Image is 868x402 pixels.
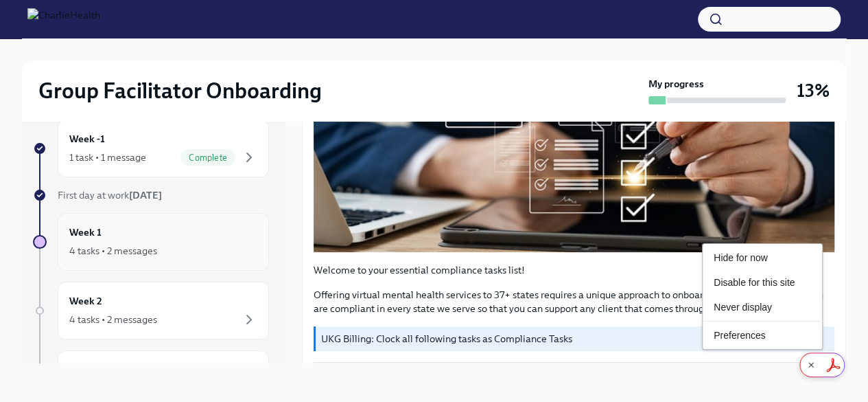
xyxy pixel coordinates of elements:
p: Offering virtual mental health services to 37+ states requires a unique approach to onboarding! I... [314,288,834,315]
p: Welcome to your essential compliance tasks list! [314,263,834,277]
span: First day at work [58,189,162,201]
strong: [DATE] [129,189,162,201]
img: CharlieHealth [27,8,100,30]
h6: Week 2 [69,293,102,309]
a: Week -11 task • 1 messageComplete [33,120,269,177]
a: First day at work[DATE] [33,188,269,202]
h6: Week 1 [69,225,102,240]
h2: Group Facilitator Onboarding [38,77,322,104]
h3: 13% [797,78,830,103]
div: 4 tasks • 2 messages [69,313,157,326]
div: 4 tasks • 2 messages [69,244,157,258]
p: UKG Billing: Clock all following tasks as Compliance Tasks [321,332,829,346]
h6: Week -1 [69,131,105,146]
a: Week 24 tasks • 2 messages [33,282,269,339]
a: Week 14 tasks • 2 messages [33,213,269,271]
h6: Week 3 [69,362,102,377]
div: 1 task • 1 message [69,150,146,164]
span: Complete [180,153,235,163]
strong: My progress [648,77,704,91]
